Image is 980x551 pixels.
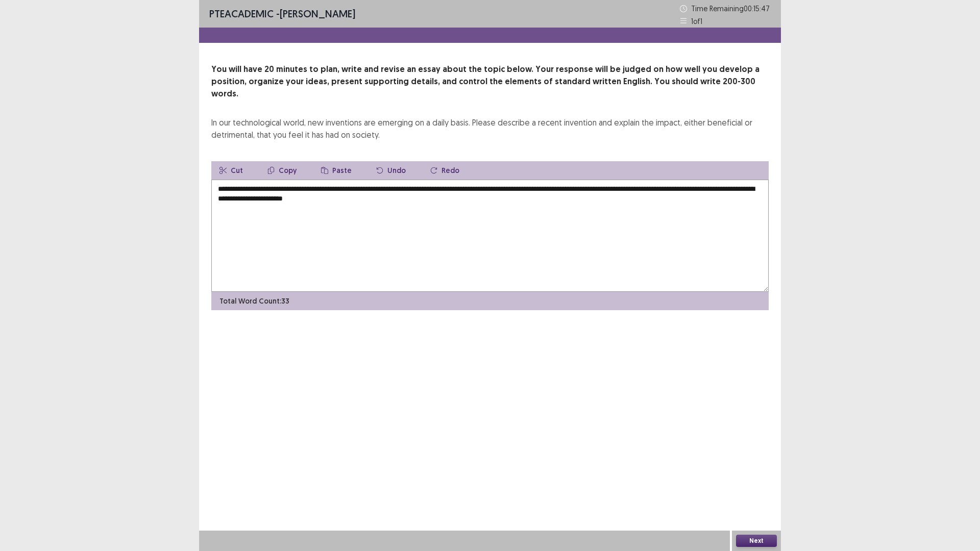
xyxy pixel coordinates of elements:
button: Undo [368,161,414,180]
p: - [PERSON_NAME] [209,6,355,21]
p: You will have 20 minutes to plan, write and revise an essay about the topic below. Your response ... [211,63,769,100]
p: 1 of 1 [691,16,702,27]
button: Redo [422,161,468,180]
button: Next [736,535,777,547]
p: Total Word Count: 33 [219,296,289,307]
button: Cut [211,161,251,180]
p: Time Remaining 00 : 15 : 47 [691,3,771,14]
button: Copy [259,161,305,180]
button: Paste [313,161,360,180]
span: PTE academic [209,7,274,20]
div: In our technological world, new inventions are emerging on a daily basis. Please describe a recen... [211,116,769,141]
